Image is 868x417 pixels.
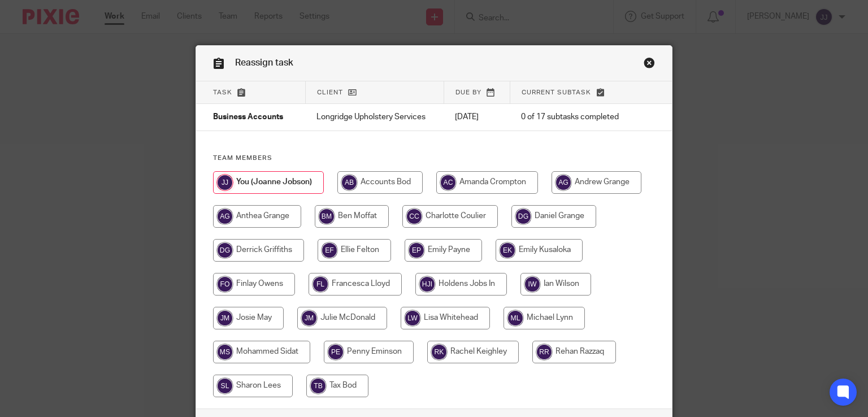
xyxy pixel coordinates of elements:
[213,89,232,95] span: Task
[213,114,283,121] span: Business Accounts
[522,89,591,95] span: Current subtask
[644,57,655,72] a: Close this dialog window
[235,58,293,67] span: Reassign task
[510,104,636,131] td: 0 of 17 subtasks completed
[213,154,656,163] h4: Team members
[317,89,343,95] span: Client
[316,111,432,123] p: Longridge Upholstery Services
[455,89,481,95] span: Due by
[455,111,498,123] p: [DATE]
